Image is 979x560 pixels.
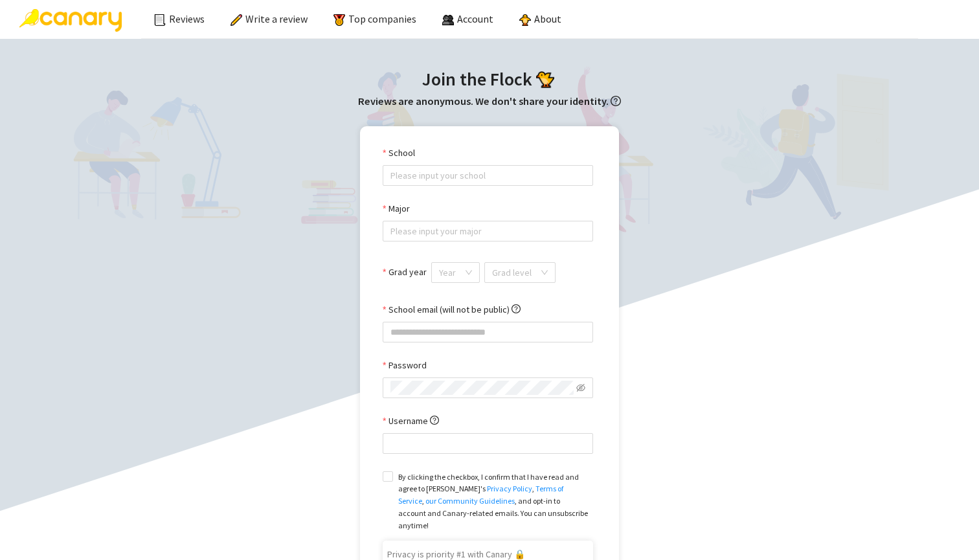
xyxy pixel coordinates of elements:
h1: Join the Flock [13,65,966,93]
label: School [383,146,415,160]
label: Grad year [383,265,427,279]
span: question-circle [430,416,439,425]
a: Reviews [154,12,205,25]
img: people.png [442,14,454,26]
span: Account [457,12,493,25]
label: Password [383,358,427,372]
label: Major [383,201,410,216]
span: By clicking the checkbox, I confirm that I have read and agree to [PERSON_NAME]'s , , , and opt-i... [393,471,593,532]
a: Privacy Policy [487,484,532,493]
h3: Reviews are anonymous. We don't share your identity. [13,93,966,110]
span: Username [388,414,439,428]
span: question-circle [611,96,621,106]
a: Write a review [231,12,308,25]
input: Password [390,381,574,395]
img: Canary Logo [19,9,122,32]
input: School [390,166,585,185]
span: School email (will not be public) [388,302,521,317]
span: question-circle [512,304,521,313]
span: eye-invisible [576,383,585,392]
img: bird_side.png [536,71,554,89]
a: About [519,12,561,25]
a: our Community Guidelines [425,496,515,506]
input: Major [390,221,585,241]
span: lock [514,548,525,560]
a: Top companies [333,12,416,25]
